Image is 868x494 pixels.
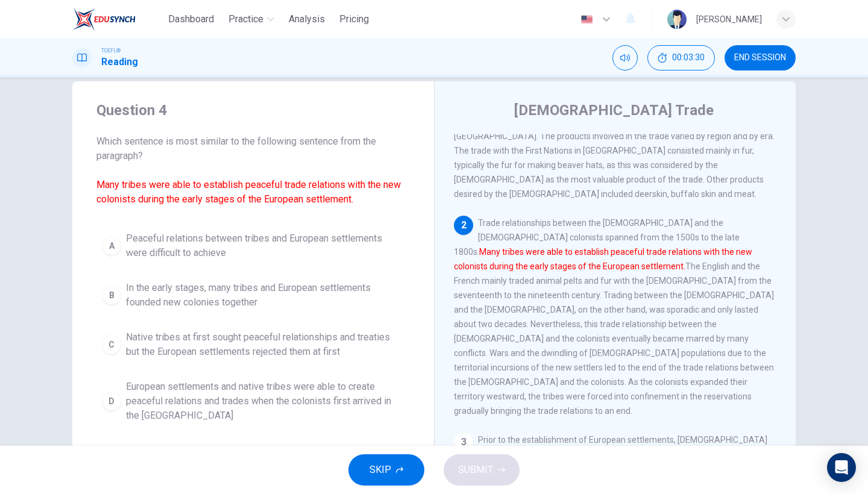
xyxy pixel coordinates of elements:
font: Many tribes were able to establish peaceful trade relations with the new colonists during the ear... [96,179,401,205]
button: APeaceful relations between tribes and European settlements were difficult to achieve [96,226,410,266]
span: In the early stages, many tribes and European settlements founded new colonies together [126,281,404,310]
div: B [102,286,121,305]
div: 3 [454,433,473,452]
button: DEuropean settlements and native tribes were able to create peaceful relations and trades when th... [96,374,410,428]
span: Practice [228,12,263,27]
div: D [102,392,121,411]
span: TOEFL® [101,46,121,55]
span: Analysis [289,12,325,27]
h1: Reading [101,55,138,69]
span: Peaceful relations between tribes and European settlements were difficult to achieve [126,231,404,260]
button: SKIP [348,454,424,486]
button: Dashboard [163,8,219,30]
span: Trade relationships between the [DEMOGRAPHIC_DATA] and the [DEMOGRAPHIC_DATA] colonists spanned f... [454,218,774,416]
span: Pricing [339,12,369,27]
span: 00:03:30 [672,53,705,63]
img: EduSynch logo [72,7,136,31]
div: Hide [647,45,715,70]
button: END SESSION [725,45,796,70]
div: C [102,335,121,354]
span: Dashboard [168,12,214,27]
div: 2 [454,216,473,235]
button: Practice [224,8,279,30]
div: A [102,236,121,255]
div: [PERSON_NAME] [696,12,762,27]
button: Pricing [335,8,374,30]
div: Mute [612,45,638,70]
button: Analysis [284,8,330,30]
span: END SESSION [734,53,786,63]
button: BIn the early stages, many tribes and European settlements founded new colonies together [96,275,410,315]
span: European settlements and native tribes were able to create peaceful relations and trades when the... [126,380,404,423]
div: Open Intercom Messenger [827,453,856,482]
span: Native tribes at first sought peaceful relationships and treaties but the European settlements re... [126,330,404,359]
img: Profile picture [667,10,687,29]
button: CNative tribes at first sought peaceful relationships and treaties but the European settlements r... [96,325,410,364]
span: Which sentence is most similar to the following sentence from the paragraph? [96,134,410,207]
button: 00:03:30 [647,45,715,70]
font: Many tribes were able to establish peaceful trade relations with the new colonists during the ear... [454,247,752,271]
h4: [DEMOGRAPHIC_DATA] Trade [514,101,714,120]
span: SKIP [370,461,391,478]
a: EduSynch logo [72,7,163,31]
img: en [579,15,594,24]
h4: Question 4 [96,101,410,120]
